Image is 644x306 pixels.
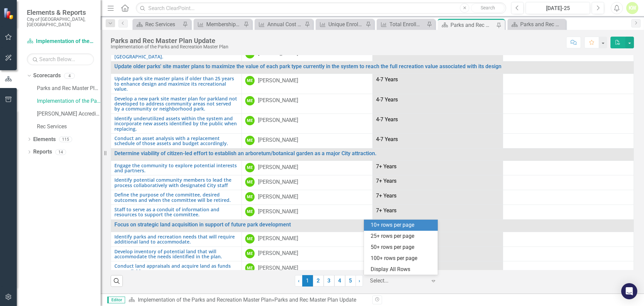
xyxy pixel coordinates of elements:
div: Parks and Rec Master Plan Update [450,21,495,29]
td: Double-Click to Edit [372,161,503,175]
a: 3 [324,275,334,287]
span: 4-7 Years [376,96,398,103]
td: Double-Click to Edit Right Click for Context Menu [111,247,242,261]
input: Search Below... [27,53,94,65]
div: Implementation of the Parks and Recreation Master Plan [111,44,228,49]
a: Annual Cost Recovery [256,20,303,29]
a: Update older parks' site master plans to maximize the value of each park type currently in the sy... [114,63,630,70]
div: 25+ rows per page [371,232,434,240]
a: Implementation of the Parks and Recreation Master Plan [138,297,272,303]
input: Search ClearPoint... [136,2,506,14]
div: Rec Services [145,20,181,29]
span: 7+ Years [376,192,396,199]
span: 4-7 Years [376,76,398,83]
a: Update the master plan for [PERSON_NAME][GEOGRAPHIC_DATA]. [114,49,238,59]
td: Double-Click to Edit Right Click for Context Menu [111,190,242,205]
td: Double-Click to Edit [503,205,634,220]
td: Double-Click to Edit [241,261,372,276]
div: Memberships - Outdoor Pools [206,20,242,29]
a: 2 [313,275,324,287]
div: » [128,296,367,304]
span: ‹ [298,277,300,284]
a: Conduct an asset analysis with a replacement schedule of those assets and budget accordingly. [114,136,238,146]
div: [PERSON_NAME] [258,117,298,124]
div: Unique Enrollment [328,20,364,29]
td: Double-Click to Edit [503,175,634,190]
a: Staff to serve as a conduit of information and resources to support the committee. [114,207,238,217]
div: ME [245,163,255,172]
div: ME [245,234,255,244]
div: Parks and Rec Master Plan Update [520,20,564,29]
a: Parks and Rec Master Plan Update [37,85,101,92]
td: Double-Click to Edit [241,74,372,94]
td: Double-Click to Edit [503,94,634,114]
a: Determine viability of citizen-led effort to establish an arboretum/botanical garden as a major C... [114,150,630,157]
span: Editor [107,297,125,303]
td: Double-Click to Edit [503,133,634,148]
div: 10+ rows per page [371,221,434,229]
a: Update park site master plans if older than 25 years to enhance design and maximize its recreatio... [114,76,238,91]
a: [PERSON_NAME] Accreditation Tracker [37,110,101,118]
td: Double-Click to Edit [241,247,372,261]
span: 7+ Years [376,178,396,184]
span: 1-3 Years [376,49,398,56]
a: Implementation of the Parks and Recreation Master Plan [27,38,94,45]
td: Double-Click to Edit [241,161,372,175]
td: Double-Click to Edit Right Click for Context Menu [111,114,242,133]
td: Double-Click to Edit [241,114,372,133]
div: Parks and Rec Master Plan Update [111,37,228,44]
td: Double-Click to Edit Right Click for Context Menu [111,175,242,190]
a: 5 [345,275,356,287]
td: Double-Click to Edit Right Click for Context Menu [111,161,242,175]
a: Reports [33,148,52,156]
a: Rec Services [37,123,101,131]
button: KW [626,2,638,14]
td: Double-Click to Edit [372,190,503,205]
td: Double-Click to Edit [372,114,503,133]
div: ME [245,76,255,85]
td: Double-Click to Edit Right Click for Context Menu [111,261,242,276]
a: Conduct land appraisals and acquire land as funds are available. [114,263,238,274]
div: ME [245,177,255,187]
a: Engage the community to explore potential interests and partners. [114,163,238,173]
td: Double-Click to Edit Right Click for Context Menu [111,61,634,74]
div: [PERSON_NAME] [258,208,298,216]
span: › [359,277,360,284]
div: [PERSON_NAME] [258,250,298,257]
div: Display All Rows [371,266,434,273]
div: [PERSON_NAME] [258,193,298,201]
div: ME [245,207,255,216]
td: Double-Click to Edit [241,205,372,220]
div: Annual Cost Recovery [267,20,303,29]
button: Search [471,3,504,13]
a: Rec Services [134,20,181,29]
td: Double-Click to Edit [503,190,634,205]
td: Double-Click to Edit Right Click for Context Menu [111,74,242,94]
td: Double-Click to Edit [372,133,503,148]
div: 100+ rows per page [371,255,434,262]
a: Identify potential community members to lead the process collaboratively with designated City staff [114,177,238,188]
a: Identify parks and recreation needs that will require additional land to accommodate. [114,234,238,245]
a: Develop a new park site master plan for parkland not developed to address community areas not ser... [114,96,238,112]
a: Unique Enrollment [317,20,364,29]
div: [PERSON_NAME] [258,264,298,272]
div: ME [245,263,255,273]
td: Double-Click to Edit [503,114,634,133]
a: Implementation of the Parks and Recreation Master Plan [37,97,101,105]
div: 14 [55,149,66,155]
div: ME [245,96,255,105]
a: Memberships - Outdoor Pools [195,20,242,29]
td: Double-Click to Edit [503,247,634,261]
div: Open Intercom Messenger [621,283,637,299]
div: [DATE]-25 [528,4,588,12]
span: 4-7 Years [376,116,398,123]
img: ClearPoint Strategy [3,7,15,19]
div: [PERSON_NAME] [258,164,298,171]
a: Elements [33,136,56,143]
div: [PERSON_NAME] [258,136,298,144]
td: Double-Click to Edit [241,133,372,148]
td: Double-Click to Edit [241,175,372,190]
span: Elements & Reports [27,8,94,16]
div: ME [245,192,255,202]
